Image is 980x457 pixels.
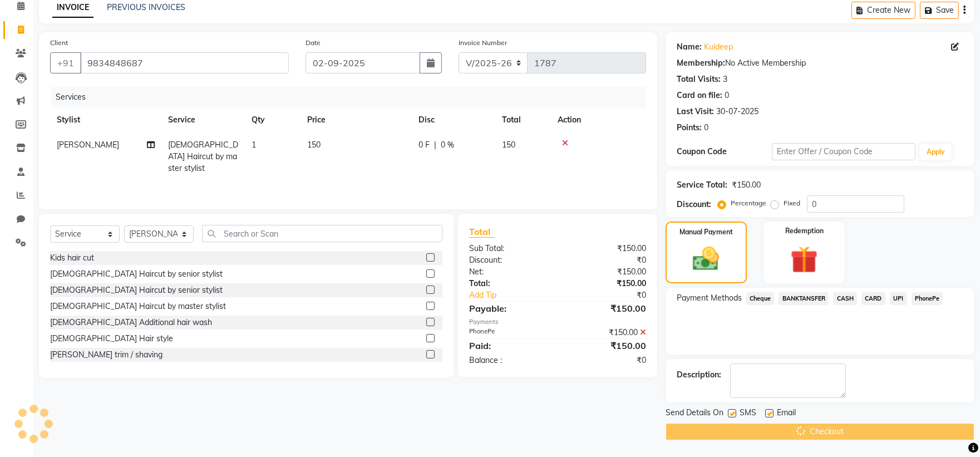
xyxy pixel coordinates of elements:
div: Points: [677,122,702,134]
label: Invoice Number [459,38,507,48]
th: Disc [412,107,495,132]
label: Fixed [784,198,800,208]
input: Search or Scan [202,225,442,242]
a: Kuldeep [704,41,733,53]
div: 0 [725,90,729,101]
div: 3 [723,73,727,85]
span: | [434,139,436,151]
div: ₹150.00 [558,266,654,278]
button: Save [920,2,959,19]
div: ₹150.00 [558,278,654,289]
div: ₹150.00 [558,302,654,315]
img: _gift.svg [782,243,826,277]
div: Coupon Code [677,146,772,158]
div: [DEMOGRAPHIC_DATA] Haircut by senior stylist [50,268,223,280]
label: Date [306,38,321,48]
div: Description: [677,369,721,381]
span: Total [469,226,495,238]
div: ₹150.00 [732,179,761,191]
span: UPI [890,292,907,305]
label: Redemption [785,226,824,236]
div: Kids hair cut [50,252,94,264]
th: Qty [245,107,301,132]
div: Balance : [461,355,558,366]
label: Percentage [731,198,766,208]
span: Email [777,407,796,421]
label: Manual Payment [679,227,733,237]
input: Search by Name/Mobile/Email/Code [80,52,289,73]
div: ₹150.00 [558,339,654,352]
span: [PERSON_NAME] [57,140,119,150]
div: Payable: [461,302,558,315]
div: [PERSON_NAME] trim / shaving [50,349,162,361]
button: Apply [920,144,952,160]
span: Send Details On [666,407,723,421]
span: 1 [252,140,256,150]
img: _cash.svg [684,244,727,274]
span: 0 % [441,139,454,151]
a: Add Tip [461,289,574,301]
div: Last Visit: [677,106,714,117]
span: CASH [833,292,857,305]
div: Total Visits: [677,73,721,85]
span: BANKTANSFER [779,292,829,305]
div: ₹0 [558,254,654,266]
div: Service Total: [677,179,727,191]
div: [DEMOGRAPHIC_DATA] Hair style [50,333,173,345]
div: Payments [469,317,646,327]
span: SMS [740,407,756,421]
div: ₹0 [558,355,654,366]
span: Cheque [746,292,775,305]
div: [DEMOGRAPHIC_DATA] Haircut by master stylist [50,301,226,312]
span: PhonePe [912,292,943,305]
div: Membership: [677,57,725,69]
div: ₹0 [574,289,654,301]
th: Price [301,107,412,132]
button: Create New [851,2,915,19]
th: Action [551,107,646,132]
div: No Active Membership [677,57,963,69]
th: Total [495,107,551,132]
span: Payment Methods [677,292,742,304]
div: Total: [461,278,558,289]
div: ₹150.00 [558,243,654,254]
div: [DEMOGRAPHIC_DATA] Haircut by senior stylist [50,284,223,296]
span: 150 [307,140,321,150]
div: Discount: [461,254,558,266]
th: Service [161,107,245,132]
div: Discount: [677,199,711,210]
div: Net: [461,266,558,278]
th: Stylist [50,107,161,132]
div: ₹150.00 [558,327,654,338]
span: 150 [502,140,515,150]
div: 0 [704,122,708,134]
span: CARD [861,292,885,305]
div: Card on file: [677,90,722,101]
div: 30-07-2025 [716,106,759,117]
div: Name: [677,41,702,53]
div: [DEMOGRAPHIC_DATA] Additional hair wash [50,317,212,328]
div: PhonePe [461,327,558,338]
div: Paid: [461,339,558,352]
label: Client [50,38,68,48]
div: Sub Total: [461,243,558,254]
button: +91 [50,52,81,73]
span: 0 F [418,139,430,151]
div: Services [51,87,654,107]
a: PREVIOUS INVOICES [107,2,185,12]
input: Enter Offer / Coupon Code [772,143,915,160]
span: [DEMOGRAPHIC_DATA] Haircut by master stylist [168,140,238,173]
